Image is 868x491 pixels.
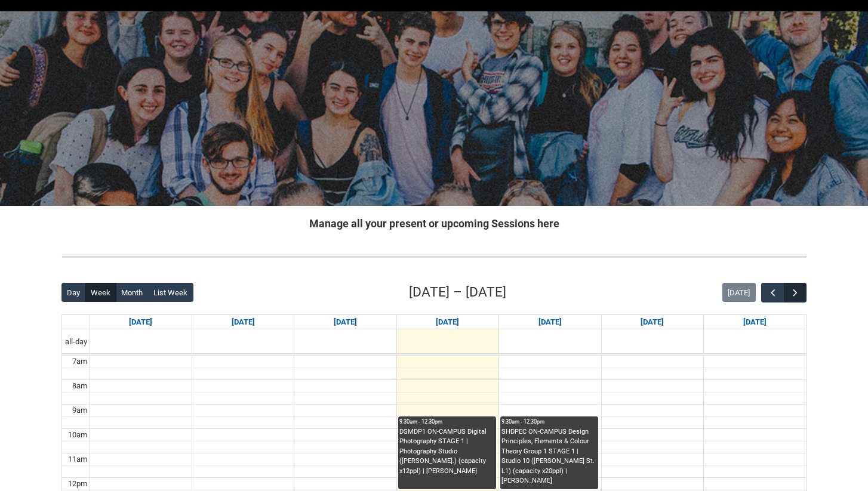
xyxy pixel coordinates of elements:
[70,356,90,368] div: 7am
[116,283,149,302] button: Month
[63,336,90,348] span: all-day
[61,283,86,302] button: Day
[70,380,90,392] div: 8am
[501,427,597,486] div: SHDPEC ON-CAMPUS Design Principles, Elements & Colour Theory Group 1 STAGE 1 | Studio 10 ([PERSON...
[66,453,90,465] div: 11am
[741,315,769,329] a: Go to August 16, 2025
[399,427,495,477] div: DSMDP1 ON-CAMPUS Digital Photography STAGE 1 | Photography Studio ([PERSON_NAME].) (capacity x12p...
[722,283,756,302] button: [DATE]
[501,418,597,426] div: 9:30am - 12:30pm
[536,315,564,329] a: Go to August 14, 2025
[66,429,90,441] div: 10am
[127,315,155,329] a: Go to August 10, 2025
[331,315,359,329] a: Go to August 12, 2025
[784,283,807,302] button: Next Week
[229,315,257,329] a: Go to August 11, 2025
[61,251,807,263] img: REDU_GREY_LINE
[433,315,461,329] a: Go to August 13, 2025
[85,283,116,302] button: Week
[409,282,506,302] h2: [DATE] – [DATE]
[148,283,193,302] button: List Week
[761,283,784,302] button: Previous Week
[399,418,495,426] div: 9:30am - 12:30pm
[70,404,90,416] div: 9am
[61,215,807,231] h2: Manage all your present or upcoming Sessions here
[66,478,90,490] div: 12pm
[638,315,666,329] a: Go to August 15, 2025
